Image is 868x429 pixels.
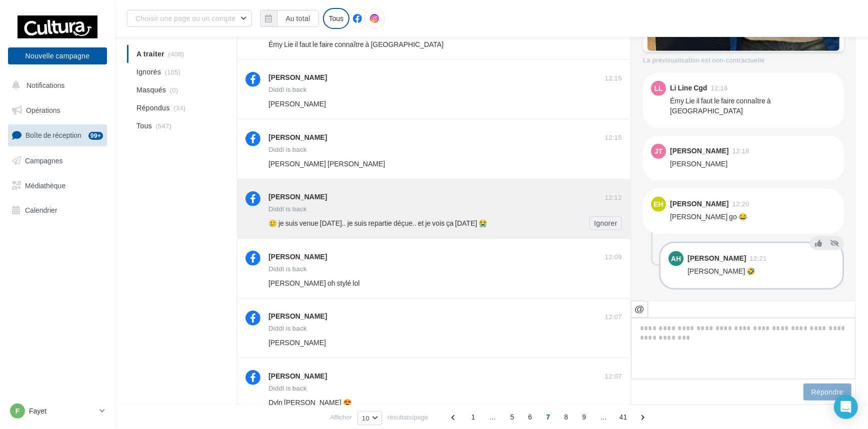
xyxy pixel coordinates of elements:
span: (34) [173,104,185,112]
span: ... [596,409,612,425]
span: [PERSON_NAME] oh stylé lol [268,279,360,287]
div: Diddl is back [268,266,307,272]
span: AH [671,254,681,264]
span: Émy Lie il faut le faire connaître à [GEOGRAPHIC_DATA] [268,40,443,48]
span: 10 [362,414,369,422]
span: [PERSON_NAME] [PERSON_NAME] [268,159,385,168]
button: Au total [260,10,318,27]
button: Ignorer [589,216,622,230]
button: Au total [277,10,318,27]
span: [PERSON_NAME] [268,338,326,347]
span: ... [485,409,501,425]
a: Opérations [6,100,109,121]
span: Campagnes [25,156,63,165]
span: 41 [615,409,631,425]
div: Li Line Cgd [670,84,707,91]
div: [PERSON_NAME] [268,132,327,142]
button: @ [631,301,648,318]
span: 12:09 [605,253,622,262]
span: (0) [170,86,178,94]
span: EH [653,199,663,209]
span: Calendrier [25,206,57,214]
span: Ignorés [136,67,161,77]
div: [PERSON_NAME] [268,311,327,321]
span: 6 [522,409,538,425]
div: [PERSON_NAME] [268,371,327,381]
div: [PERSON_NAME] [268,192,327,202]
button: Notifications [6,75,105,96]
span: (105) [165,68,181,76]
div: Diddl is back [268,206,307,212]
span: LL [654,83,662,93]
button: Choisir une page ou un compte [127,10,252,27]
span: 9 [576,409,592,425]
button: Nouvelle campagne [8,47,107,64]
a: Médiathèque [6,175,109,196]
span: Dyln [PERSON_NAME] 😍 [268,398,351,407]
div: [PERSON_NAME] [670,200,728,207]
div: [PERSON_NAME] [670,159,836,169]
span: 12:15 [605,74,622,83]
button: Afficher 5 réponses supplémentaires [643,298,761,310]
span: 1 [465,409,481,425]
div: Diddl is back [268,146,307,153]
div: Open Intercom Messenger [834,395,858,419]
span: Opérations [26,106,60,114]
span: (547) [155,122,171,130]
span: 🥲 je suis venue [DATE].. je suis repartie déçue.. et je vois ça [DATE] 😭 [268,219,487,227]
span: 12:18 [732,148,749,154]
span: 12:15 [605,133,622,142]
span: Répondus [136,103,170,113]
a: Calendrier [6,200,109,221]
button: Répondre [803,384,851,401]
i: @ [634,304,644,313]
span: 12:07 [605,313,622,322]
div: [PERSON_NAME] [268,72,327,82]
span: Boîte de réception [25,131,81,139]
span: Masqués [136,85,166,95]
span: 12:07 [605,372,622,381]
div: Diddl is back [268,325,307,332]
span: Notifications [26,81,64,89]
span: 7 [540,409,556,425]
span: 12:16 [710,85,727,91]
span: 8 [558,409,574,425]
a: Boîte de réception99+ [6,124,109,146]
p: Fayet [29,406,95,416]
span: 12:20 [732,201,749,207]
div: Tous [323,8,350,29]
span: 5 [504,409,520,425]
span: F [15,406,20,416]
div: [PERSON_NAME] 🤣 [687,266,834,276]
span: résultats/page [387,413,428,422]
div: 99+ [88,132,103,140]
a: Campagnes [6,150,109,171]
span: Afficher [330,413,352,422]
span: Tous [136,121,152,131]
span: 12:21 [749,255,766,262]
div: [PERSON_NAME] [687,255,746,262]
a: F Fayet [8,402,107,421]
span: 12:12 [605,193,622,202]
div: [PERSON_NAME] [268,252,327,262]
div: Émy Lie il faut le faire connaître à [GEOGRAPHIC_DATA] [670,96,836,116]
div: Diddl is back [268,86,307,93]
div: [PERSON_NAME] go 😂 [670,212,836,222]
span: Médiathèque [25,181,65,189]
div: [PERSON_NAME] [670,147,728,154]
span: [PERSON_NAME] [268,99,326,108]
span: JT [654,146,662,156]
div: La prévisualisation est non-contractuelle [643,52,844,65]
div: Diddl is back [268,385,307,392]
span: Choisir une page ou un compte [135,14,235,22]
button: 10 [357,411,382,425]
